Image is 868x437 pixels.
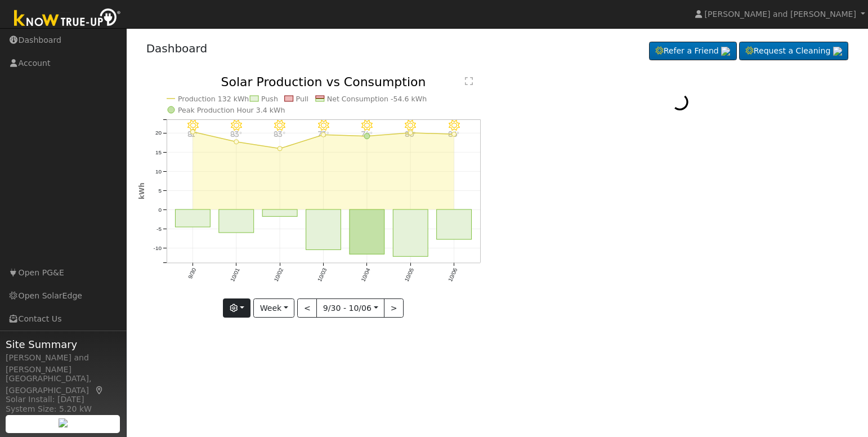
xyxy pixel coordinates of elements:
[360,267,372,283] text: 10/04
[226,131,246,137] p: 83°
[187,267,197,280] text: 9/30
[297,298,317,318] button: <
[158,207,162,213] text: 0
[437,209,472,239] rect: onclick=""
[316,267,328,283] text: 10/03
[182,131,202,137] p: 81°
[272,267,284,283] text: 10/02
[451,132,456,137] circle: onclick=""
[218,209,253,233] rect: onclick=""
[739,42,848,61] a: Request a Cleaning
[231,120,242,131] i: 10/01 - Clear
[401,131,420,137] p: 80°
[449,120,460,131] i: 10/06 - Clear
[6,373,120,396] div: [GEOGRAPHIC_DATA], [GEOGRAPHIC_DATA]
[833,47,842,56] img: retrieve
[253,298,294,318] button: Week
[705,10,856,19] span: [PERSON_NAME] and [PERSON_NAME]
[296,95,308,103] text: Pull
[361,120,373,131] i: 10/04 - Clear
[158,188,162,194] text: 5
[327,95,427,103] text: Net Consumption -54.6 kWh
[178,106,285,114] text: Peak Production Hour 3.4 kWh
[190,130,195,134] circle: onclick=""
[6,394,120,405] div: Solar Install: [DATE]
[393,209,428,256] rect: onclick=""
[384,298,404,318] button: >
[408,131,413,135] circle: onclick=""
[314,131,333,137] p: 73°
[357,131,377,137] p: 74°
[6,337,120,352] span: Site Summary
[721,47,730,56] img: retrieve
[316,298,384,318] button: 9/30 - 10/06
[8,6,127,32] img: Know True-Up
[178,95,249,103] text: Production 132 kWh
[350,209,384,254] rect: onclick=""
[447,267,459,283] text: 10/06
[156,226,162,232] text: -5
[262,209,297,216] rect: onclick=""
[221,75,426,89] text: Solar Production vs Consumption
[465,77,473,86] text: 
[270,131,289,137] p: 83°
[405,120,416,131] i: 10/05 - Clear
[321,132,325,137] circle: onclick=""
[59,418,68,427] img: retrieve
[153,245,162,251] text: -10
[155,130,162,136] text: 20
[95,386,105,395] a: Map
[6,352,120,376] div: [PERSON_NAME] and [PERSON_NAME]
[138,183,146,200] text: kWh
[403,267,415,283] text: 10/05
[234,140,238,144] circle: onclick=""
[444,131,464,137] p: 86°
[175,209,210,227] rect: onclick=""
[261,95,278,103] text: Push
[649,42,737,61] a: Refer a Friend
[6,403,120,415] div: System Size: 5.20 kW
[155,149,162,155] text: 15
[187,120,198,131] i: 9/30 - MostlyClear
[155,168,162,175] text: 10
[229,267,241,283] text: 10/01
[278,146,282,151] circle: onclick=""
[306,209,341,250] rect: onclick=""
[274,120,285,131] i: 10/02 - MostlyClear
[317,120,329,131] i: 10/03 - Clear
[364,133,370,139] circle: onclick=""
[146,42,208,55] a: Dashboard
